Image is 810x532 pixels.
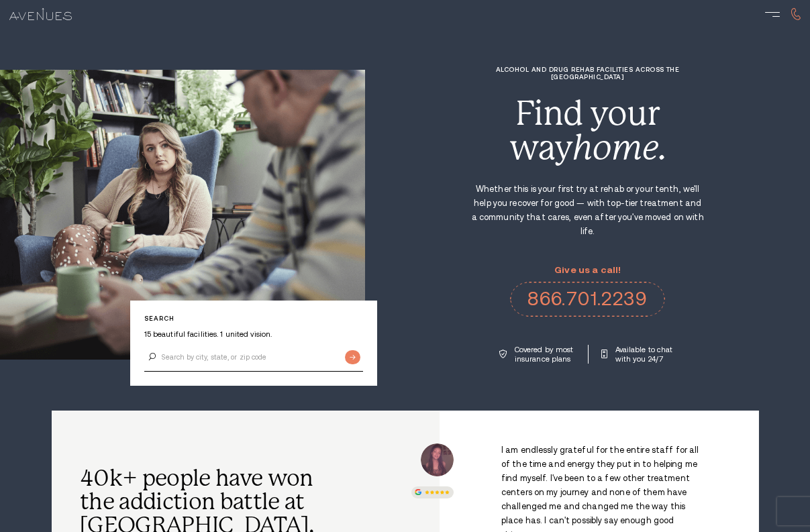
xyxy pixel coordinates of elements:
p: Search [144,315,363,322]
p: 15 beautiful facilities. 1 united vision. [144,329,363,339]
i: home. [572,128,666,167]
h1: Alcohol and Drug Rehab Facilities across the [GEOGRAPHIC_DATA] [470,66,705,81]
p: Available to chat with you 24/7 [615,345,676,364]
a: 866.701.2239 [510,282,665,317]
a: Covered by most insurance plans [499,345,576,364]
p: Give us a call! [510,265,665,275]
p: Whether this is your first try at rehab or your tenth, we'll help you recover for good — with top... [470,182,705,239]
div: Find your way [470,97,705,164]
a: Available to chat with you 24/7 [601,345,676,364]
p: Covered by most insurance plans [515,345,576,364]
input: Search by city, state, or zip code [144,343,363,372]
input: Submit [345,350,360,364]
